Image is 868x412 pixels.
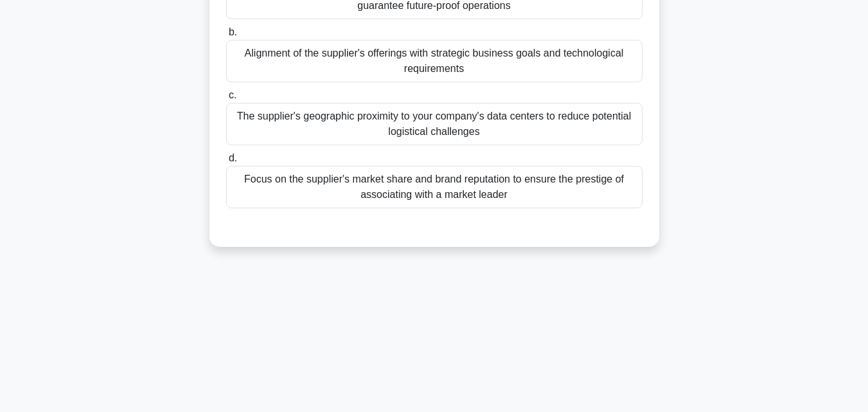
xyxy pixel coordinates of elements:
div: The supplier's geographic proximity to your company's data centers to reduce potential logistical... [226,103,642,145]
span: d. [229,152,237,163]
span: c. [229,89,236,100]
div: Focus on the supplier's market share and brand reputation to ensure the prestige of associating w... [226,166,642,208]
span: b. [229,26,237,37]
div: Alignment of the supplier's offerings with strategic business goals and technological requirements [226,40,642,82]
